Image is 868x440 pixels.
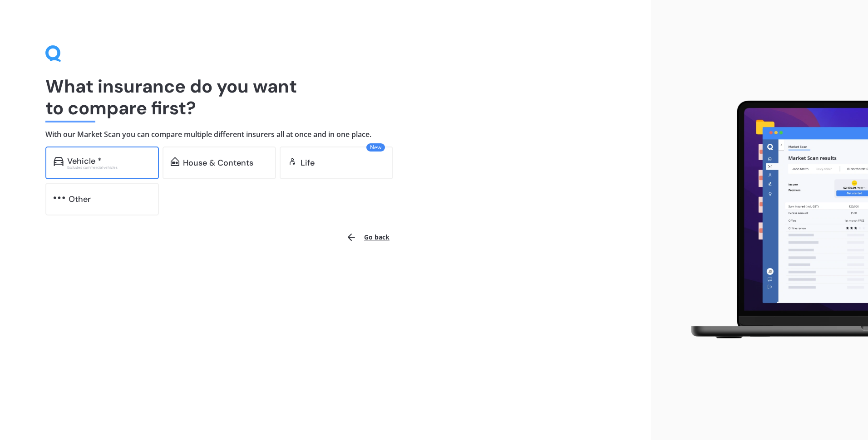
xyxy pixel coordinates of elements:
[171,157,179,166] img: home-and-contents.b802091223b8502ef2dd.svg
[366,143,385,152] span: New
[67,166,151,169] div: Excludes commercial vehicles
[288,157,297,166] img: life.f720d6a2d7cdcd3ad642.svg
[301,158,315,167] div: Life
[67,156,102,166] div: Vehicle *
[69,195,91,204] div: Other
[340,226,395,248] button: Go back
[183,158,253,167] div: House & Contents
[54,193,65,202] img: other.81dba5aafe580aa69f38.svg
[54,157,64,166] img: car.f15378c7a67c060ca3f3.svg
[678,95,868,345] img: laptop.webp
[45,75,606,119] h1: What insurance do you want to compare first?
[45,130,606,139] h4: With our Market Scan you can compare multiple different insurers all at once and in one place.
